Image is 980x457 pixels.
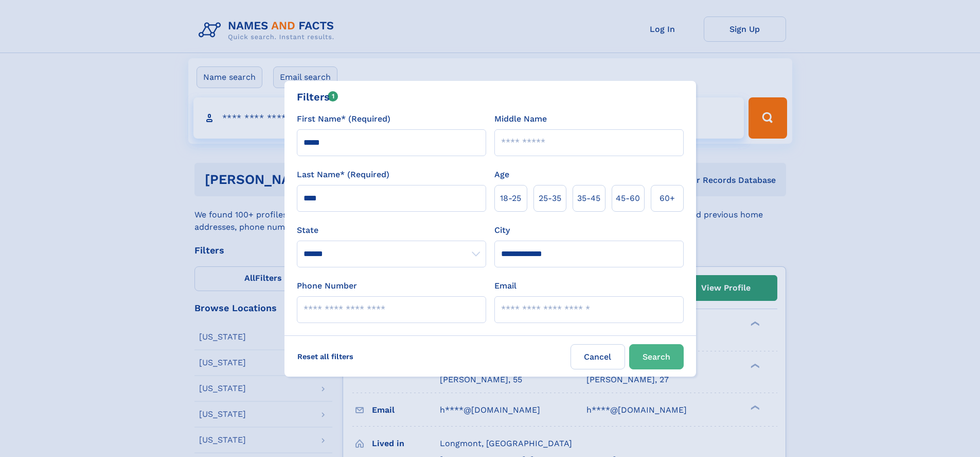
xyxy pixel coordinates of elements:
[577,192,600,205] span: 35‑45
[297,89,338,105] div: Filters
[494,168,509,181] label: Age
[297,224,486,236] label: State
[494,113,547,125] label: Middle Name
[500,192,521,205] span: 18‑25
[660,192,675,205] span: 60+
[571,344,625,369] label: Cancel
[297,168,389,181] label: Last Name* (Required)
[494,280,516,292] label: Email
[616,192,640,205] span: 45‑60
[539,192,561,205] span: 25‑35
[297,113,390,125] label: First Name* (Required)
[629,344,684,369] button: Search
[297,280,357,292] label: Phone Number
[494,224,510,236] label: City
[291,344,360,369] label: Reset all filters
